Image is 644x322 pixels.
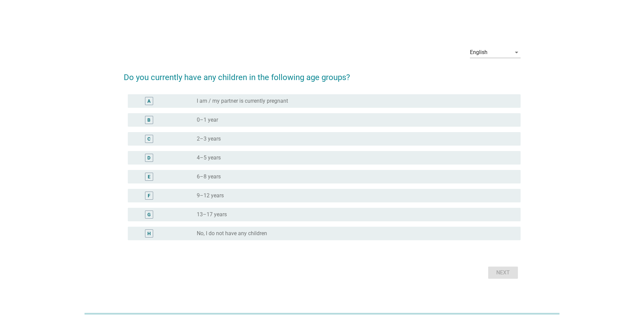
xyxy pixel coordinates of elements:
[197,211,227,218] label: 13–17 years
[197,173,221,180] label: 6–8 years
[147,230,151,237] div: H
[147,154,150,161] div: D
[124,65,521,83] h2: Do you currently have any children in the following age groups?
[148,173,150,180] div: E
[148,192,150,199] div: F
[197,135,221,142] label: 2–3 years
[197,154,221,161] label: 4–5 years
[147,135,150,142] div: C
[470,49,487,55] div: English
[197,98,288,104] label: I am / my partner is currently pregnant
[197,117,218,123] label: 0–1 year
[147,116,150,123] div: B
[147,97,150,104] div: A
[147,211,151,218] div: G
[512,48,521,56] i: arrow_drop_down
[197,192,224,199] label: 9–12 years
[197,230,267,237] label: No, I do not have any children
